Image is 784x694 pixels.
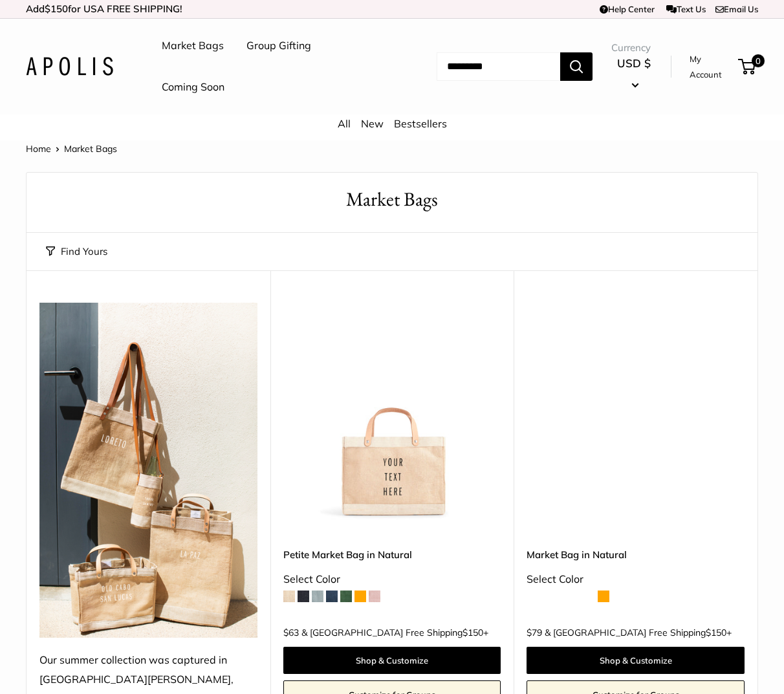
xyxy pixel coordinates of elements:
[283,570,501,589] div: Select Color
[437,52,560,81] input: Search...
[301,628,488,637] span: & [GEOGRAPHIC_DATA] Free Shipping +
[394,117,447,130] a: Bestsellers
[527,627,542,638] span: $79
[611,39,656,57] span: Currency
[560,52,593,81] button: Search
[26,140,117,157] nav: Breadcrumb
[545,628,732,637] span: & [GEOGRAPHIC_DATA] Free Shipping +
[752,54,765,67] span: 0
[162,36,224,56] a: Market Bags
[338,117,351,130] a: All
[283,303,501,521] img: Petite Market Bag in Natural
[527,570,745,589] div: Select Color
[64,143,117,155] span: Market Bags
[617,56,651,70] span: USD $
[46,243,107,261] button: Find Yours
[706,627,726,638] span: $150
[283,303,501,521] a: Petite Market Bag in Naturaldescription_Effortless style that elevates every moment
[739,59,756,74] a: 0
[162,78,224,97] a: Coming Soon
[45,3,68,15] span: $150
[690,51,734,83] a: My Account
[246,36,311,56] a: Group Gifting
[611,53,656,94] button: USD $
[527,303,745,521] a: Market Bag in NaturalMarket Bag in Natural
[527,647,745,674] a: Shop & Customize
[600,4,655,14] a: Help Center
[283,547,501,562] a: Petite Market Bag in Natural
[715,4,758,14] a: Email Us
[527,547,745,562] a: Market Bag in Natural
[26,57,113,76] img: Apolis
[283,647,501,674] a: Shop & Customize
[39,303,257,638] img: Our summer collection was captured in Todos Santos, where time slows down and color pops.
[26,143,51,155] a: Home
[361,117,384,130] a: New
[463,627,483,638] span: $150
[46,186,738,213] h1: Market Bags
[666,4,706,14] a: Text Us
[283,627,299,638] span: $63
